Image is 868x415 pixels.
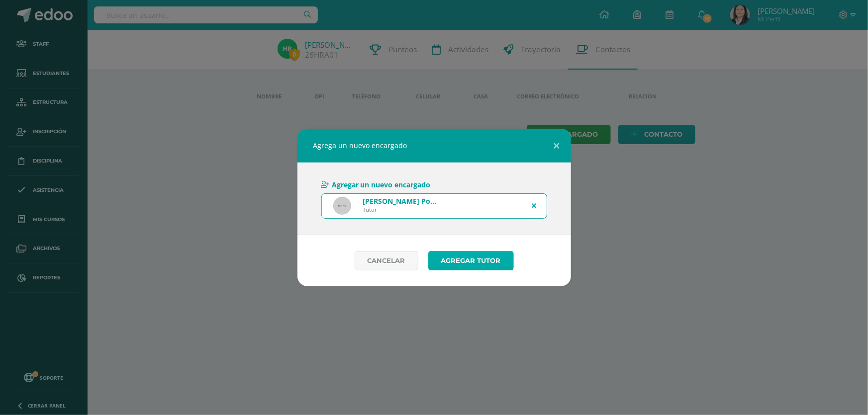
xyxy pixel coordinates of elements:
[332,180,431,189] span: Agregar un nuevo encargado
[355,251,418,270] a: Cancelar
[428,251,514,270] button: Agregar tutor
[363,196,440,206] div: [PERSON_NAME] Popol
[543,129,571,163] button: Close (Esc)
[363,206,440,213] div: Tutor
[334,198,350,214] img: 45x45
[297,129,571,163] div: Agrega un nuevo encargado
[322,194,547,218] input: Busca un encargo aquí...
